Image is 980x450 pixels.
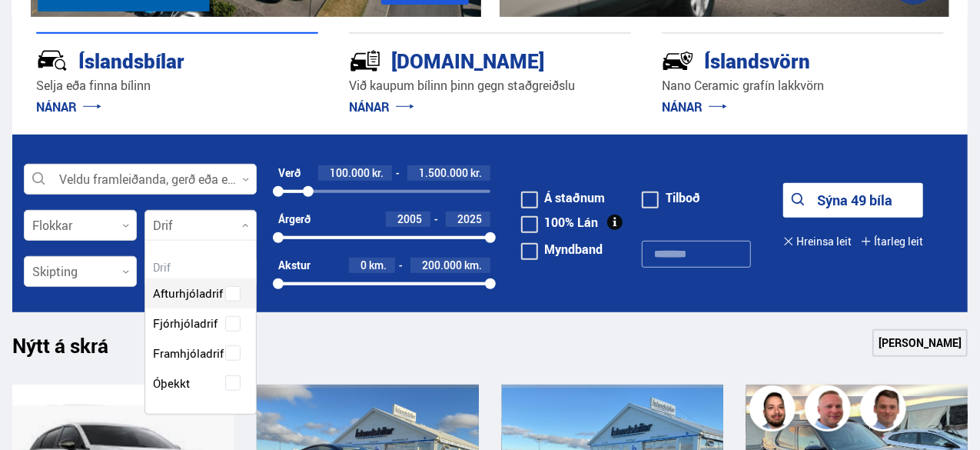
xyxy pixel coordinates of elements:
[662,98,727,115] a: NÁNAR
[278,167,301,179] div: Verð
[36,46,264,73] div: Íslandsbílar
[349,98,414,115] a: NÁNAR
[423,258,463,272] span: 200.000
[398,212,423,226] span: 2005
[872,329,968,357] a: [PERSON_NAME]
[36,98,101,115] a: NÁNAR
[521,216,599,228] label: 100% Lán
[373,167,384,179] span: kr.
[12,6,58,52] button: Opna LiveChat spjallviðmót
[349,77,631,95] p: Við kaupum bílinn þinn gegn staðgreiðslu
[349,45,381,77] img: tr5P-W3DuiFaO7aO.svg
[420,165,469,180] span: 1.500.000
[521,192,606,204] label: Á staðnum
[153,342,224,365] span: Framhjóladrif
[153,372,190,395] span: Óþekkt
[642,192,700,204] label: Tilboð
[752,388,798,434] img: nhp88E3Fdnt1Opn2.png
[807,388,853,434] img: siFngHWaQ9KaOqBr.png
[662,46,889,73] div: Íslandsvörn
[349,46,576,73] div: [DOMAIN_NAME]
[458,212,483,226] span: 2025
[153,282,223,305] span: Afturhjóladrif
[662,45,694,77] img: -Svtn6bYgwAsiwNX.svg
[783,183,923,218] button: Sýna 49 bíla
[783,225,852,259] button: Hreinsa leit
[12,334,135,366] h1: Nýtt á skrá
[153,312,218,335] span: Fjórhjóladrif
[36,45,68,77] img: JRvxyua_JYH6wB4c.svg
[36,77,318,95] p: Selja eða finna bílinn
[278,259,311,272] div: Akstur
[521,243,603,255] label: Myndband
[370,259,387,272] span: km.
[662,77,944,95] p: Nano Ceramic grafín lakkvörn
[862,388,909,434] img: FbJEzSuNWCJXmdc-.webp
[861,225,923,259] button: Ítarleg leit
[471,167,483,179] span: kr.
[278,213,311,225] div: Árgerð
[361,258,367,272] span: 0
[465,259,483,272] span: km.
[331,165,370,180] span: 100.000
